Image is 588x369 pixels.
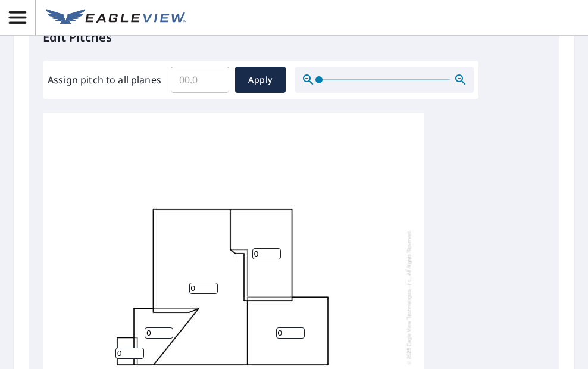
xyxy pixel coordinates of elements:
p: Edit Pitches [43,29,545,46]
img: EV Logo [46,9,186,27]
button: Apply [235,67,286,93]
span: Apply [245,73,276,87]
label: Assign pitch to all planes [48,73,161,87]
input: 00.0 [171,63,229,96]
